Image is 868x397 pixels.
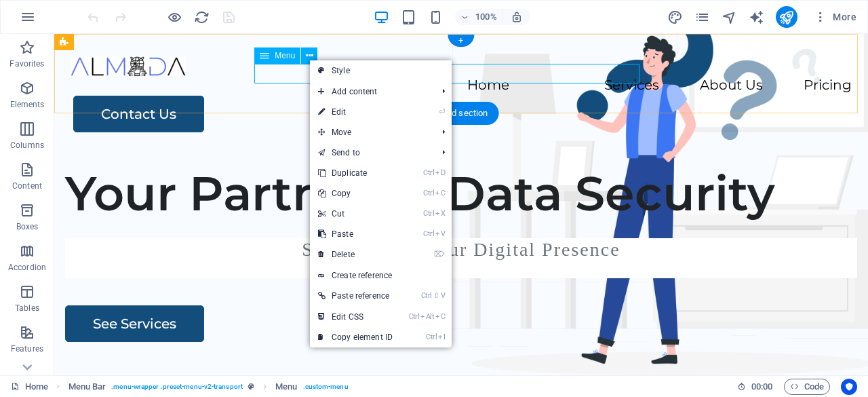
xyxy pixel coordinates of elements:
[694,9,711,25] button: pages
[194,10,210,25] i: Reload page
[111,379,243,395] span: . menu-wrapper .preset-menu-v2-transport
[68,379,349,395] nav: breadcrumb
[10,99,45,110] p: Elements
[310,265,452,286] a: Create reference
[275,379,297,395] span: Click to select. Double-click to edit
[310,81,431,102] span: Add content
[751,379,772,395] span: 00 00
[16,221,39,232] p: Boxes
[248,383,254,390] i: This element is a customizable preset
[11,343,43,354] p: Features
[310,143,431,163] a: Send to
[310,244,401,265] a: ⌦Delete
[455,9,503,25] button: 100%
[761,381,763,392] span: :
[11,204,803,227] h3: Safeguarding Your Digital Presence
[441,291,445,300] i: V
[667,9,684,25] button: design
[426,333,437,341] i: Ctrl
[749,10,764,25] i: AI Writer
[435,312,445,321] i: C
[310,60,452,81] a: Style
[433,291,439,300] i: ⇧
[310,122,431,143] span: Move
[438,333,445,341] i: I
[68,379,106,395] span: Click to select. Double-click to edit
[448,35,474,47] div: +
[303,379,349,395] span: . custom-menu
[8,262,46,273] p: Accordion
[722,10,737,25] i: Navigator
[421,291,432,300] i: Ctrl
[310,102,401,122] a: ⏎Edit
[11,379,48,395] a: Click to cancel selection. Double-click to open Pages
[310,307,401,327] a: CtrlAltCEdit CSS
[737,379,773,395] h6: Session time
[790,379,824,395] span: Code
[434,250,445,259] i: ⌦
[749,9,765,25] button: text_generator
[475,9,497,25] h6: 100%
[423,168,434,177] i: Ctrl
[722,9,738,25] button: navigator
[310,224,401,244] a: CtrlVPaste
[193,9,210,25] button: reload
[667,10,683,25] i: Design (Ctrl+Alt+Y)
[423,209,434,218] i: Ctrl
[694,10,710,25] i: Pages (Ctrl+Alt+S)
[12,181,42,191] p: Content
[776,6,797,28] button: publish
[420,312,434,321] i: Alt
[10,140,44,151] p: Columns
[435,209,445,218] i: X
[423,189,434,197] i: Ctrl
[439,107,445,116] i: ⏎
[435,229,445,238] i: V
[841,379,857,395] button: Usercentrics
[511,11,523,23] i: On resize automatically adjust zoom level to fit chosen device.
[310,183,401,204] a: CtrlCCopy
[275,52,295,60] span: Menu
[784,379,830,395] button: Code
[310,204,401,224] a: CtrlXCut
[423,229,434,238] i: Ctrl
[435,168,445,177] i: D
[808,6,862,28] button: More
[814,10,856,24] span: More
[9,58,44,69] p: Favorites
[310,286,401,306] a: Ctrl⇧VPaste reference
[778,10,794,25] i: Publish
[15,303,39,314] p: Tables
[424,102,499,125] div: + Add section
[310,163,401,183] a: CtrlDDuplicate
[435,189,445,197] i: C
[409,312,420,321] i: Ctrl
[310,327,401,347] a: CtrlICopy element ID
